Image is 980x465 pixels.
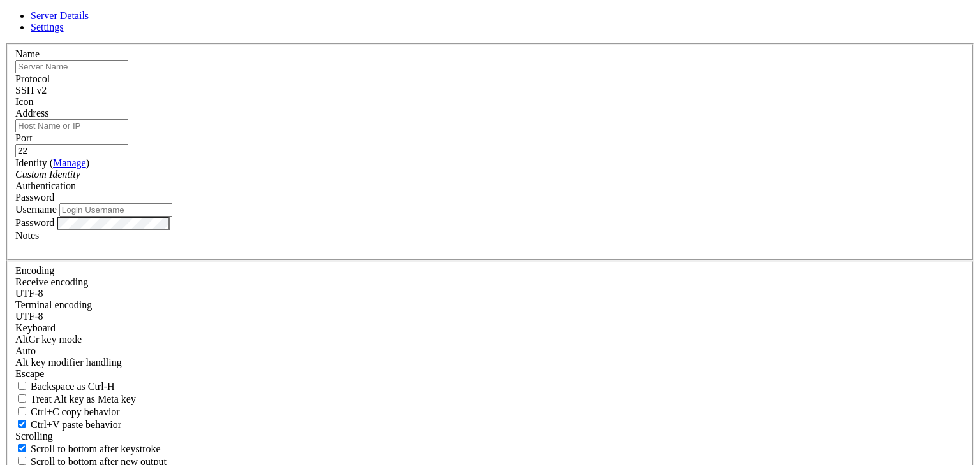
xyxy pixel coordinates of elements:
[15,322,56,333] label: Keyboard
[15,288,43,299] span: UTF-8
[15,132,33,143] label: Port
[18,457,26,465] input: Scroll to bottom after new output
[53,157,86,168] a: Manage
[31,394,136,404] span: Treat Alt key as Meta key
[15,48,40,59] label: Name
[15,276,88,287] label: Set the expected encoding for data received from the host. If the encodings do not match, visual ...
[15,85,47,96] span: SSH v2
[15,192,965,203] div: Password
[15,60,128,73] input: Server Name
[15,265,54,276] label: Encoding
[15,217,54,228] label: Password
[31,406,120,417] span: Ctrl+C copy behavior
[15,299,92,310] label: The default terminal encoding. ISO-2022 enables character map translations (like graphics maps). ...
[15,169,965,180] div: Custom Identity
[15,357,122,368] label: Controls how the Alt key is handled. Escape: Send an ESC prefix. 8-Bit: Add 128 to the typed char...
[15,431,53,441] label: Scrolling
[15,311,43,322] span: UTF-8
[15,381,115,392] label: If true, the backspace should send BS ('\x08', aka ^H). Otherwise the backspace key should send '...
[15,345,36,356] span: Auto
[15,230,39,241] label: Notes
[50,157,89,168] span: ( )
[31,22,64,32] a: Settings
[15,406,120,417] label: Ctrl-C copies if true, send ^C to host if false. Ctrl-Shift-C sends ^C to host if true, copies if...
[15,144,128,157] input: Port Number
[31,381,115,392] span: Backspace as Ctrl-H
[15,157,89,168] label: Identity
[18,382,26,390] input: Backspace as Ctrl-H
[15,204,57,215] label: Username
[15,119,128,132] input: Host Name or IP
[15,85,965,96] div: SSH v2
[18,394,26,403] input: Treat Alt key as Meta key
[15,419,121,430] label: Ctrl+V pastes if true, sends ^V to host if false. Ctrl+Shift+V sends ^V to host if true, pastes i...
[31,443,161,454] span: Scroll to bottom after keystroke
[15,345,965,357] div: Auto
[15,180,76,191] label: Authentication
[18,407,26,415] input: Ctrl+C copy behavior
[15,108,48,118] label: Address
[15,73,50,84] label: Protocol
[15,169,80,180] i: Custom Identity
[59,203,172,217] input: Login Username
[15,192,54,203] span: Password
[15,96,33,107] label: Icon
[15,443,161,454] label: Whether to scroll to the bottom on any keystroke.
[15,311,965,322] div: UTF-8
[31,419,121,430] span: Ctrl+V paste behavior
[18,420,26,428] input: Ctrl+V paste behavior
[15,288,965,299] div: UTF-8
[18,444,26,452] input: Scroll to bottom after keystroke
[15,334,82,345] label: Set the expected encoding for data received from the host. If the encodings do not match, visual ...
[31,10,89,21] a: Server Details
[15,368,44,379] span: Escape
[15,394,136,404] label: Whether the Alt key acts as a Meta key or as a distinct Alt key.
[15,368,965,380] div: Escape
